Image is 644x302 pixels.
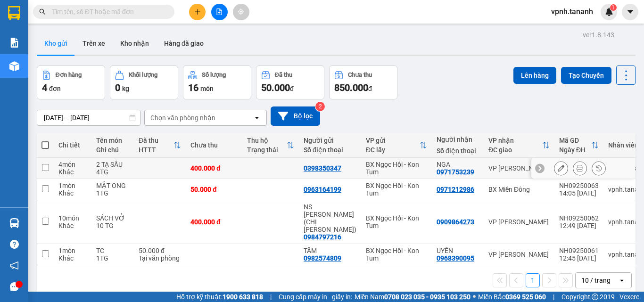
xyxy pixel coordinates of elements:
[188,82,198,93] span: 16
[9,218,19,228] img: warehouse-icon
[583,30,614,40] div: ver 1.8.143
[96,161,129,168] div: 2 TẠ SẦU
[348,72,372,78] div: Chưa thu
[58,222,87,229] div: Khác
[139,137,173,144] div: Đã thu
[271,106,320,126] button: Bộ lọc
[58,168,87,176] div: Khác
[10,240,19,249] span: question-circle
[366,146,420,154] div: ĐC lấy
[96,182,129,189] div: MẬT ONG
[581,276,611,285] div: 10 / trang
[139,247,181,254] div: 50.000 đ
[478,292,546,302] span: Miền Bắc
[513,67,556,84] button: Lên hàng
[437,218,474,226] div: 0909864273
[134,133,186,158] th: Toggle SortBy
[96,254,129,262] div: 1TG
[618,277,626,284] svg: open
[129,72,157,78] div: Khối lượng
[96,146,129,154] div: Ghi chú
[437,161,479,168] div: NGA
[211,4,228,20] button: file-add
[58,254,87,262] div: Khác
[58,247,87,254] div: 1 món
[304,164,341,172] div: 0398350347
[561,67,611,84] button: Tạo Chuyến
[190,164,238,172] div: 400.000 đ
[329,65,397,99] button: Chưa thu850.000đ
[96,137,129,144] div: Tên món
[559,146,591,154] div: Ngày ĐH
[58,141,87,149] div: Chi tiết
[110,65,178,99] button: Khối lượng0kg
[553,292,554,302] span: |
[247,137,287,144] div: Thu hộ
[190,141,238,149] div: Chưa thu
[194,8,201,15] span: plus
[559,189,599,197] div: 14:05 [DATE]
[366,247,427,262] div: BX Ngọc Hồi - Kon Tum
[8,6,20,20] img: logo-vxr
[275,72,292,78] div: Đã thu
[473,295,476,299] span: ⚪️
[622,4,638,20] button: caret-down
[484,133,554,158] th: Toggle SortBy
[437,247,479,254] div: UYÊN
[9,38,19,48] img: solution-icon
[190,218,238,226] div: 400.000 đ
[554,133,603,158] th: Toggle SortBy
[42,82,47,93] span: 4
[488,146,542,154] div: ĐC giao
[96,168,129,176] div: 4TG
[488,251,550,258] div: VP [PERSON_NAME]
[304,186,341,193] div: 0963164199
[315,102,325,111] sup: 2
[488,218,550,226] div: VP [PERSON_NAME]
[9,61,19,71] img: warehouse-icon
[304,233,341,241] div: 0984797216
[37,32,75,55] button: Kho gửi
[611,4,615,11] span: 1
[437,147,479,155] div: Số điện thoại
[256,65,324,99] button: Đã thu50.000đ
[366,137,420,144] div: VP gửi
[559,137,591,144] div: Mã GD
[437,136,479,143] div: Người nhận
[544,6,601,17] span: vpnh.tananh
[559,214,599,222] div: NH09250062
[58,161,87,168] div: 4 món
[242,133,299,158] th: Toggle SortBy
[366,161,427,176] div: BX Ngọc Hồi - Kon Tum
[49,85,61,92] span: đơn
[183,65,251,99] button: Số lượng16món
[368,85,372,92] span: đ
[610,4,617,11] sup: 1
[626,8,635,16] span: caret-down
[253,114,261,122] svg: open
[39,8,46,15] span: search
[75,32,113,55] button: Trên xe
[290,85,294,92] span: đ
[96,247,129,254] div: TC
[361,133,432,158] th: Toggle SortBy
[189,4,206,20] button: plus
[176,292,263,302] span: Hỗ trợ kỹ thuật:
[233,4,249,20] button: aim
[437,168,474,176] div: 0971753239
[437,186,474,193] div: 0971212986
[526,273,540,287] button: 1
[559,247,599,254] div: NH09250061
[96,222,129,229] div: 10 TG
[384,293,471,301] strong: 0708 023 035 - 0935 103 250
[96,214,129,222] div: SÁCH VỞ
[115,82,120,93] span: 0
[202,72,226,78] div: Số lượng
[52,7,163,17] input: Tìm tên, số ĐT hoặc mã đơn
[96,189,129,197] div: 1TG
[56,72,82,78] div: Đơn hàng
[304,254,341,262] div: 0982574809
[58,189,87,197] div: Khác
[223,293,263,301] strong: 1900 633 818
[488,164,550,172] div: VP [PERSON_NAME]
